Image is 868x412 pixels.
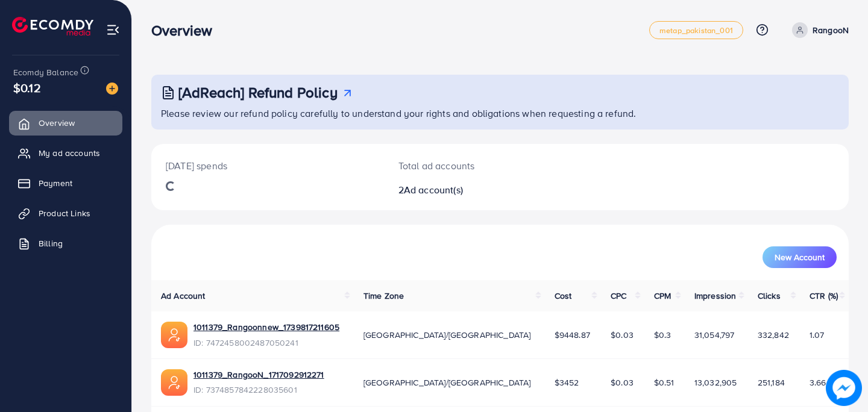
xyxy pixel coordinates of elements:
span: $3452 [555,376,579,389]
h2: 2 [398,184,544,196]
a: metap_pakistan_001 [649,21,743,39]
span: 31,054,797 [694,329,735,341]
span: Impression [694,290,737,302]
span: 13,032,905 [694,376,737,389]
a: 1011379_RangooN_1717092912271 [193,369,324,381]
p: RangooN [813,23,849,37]
span: [GEOGRAPHIC_DATA]/[GEOGRAPHIC_DATA] [363,376,531,389]
span: $0.51 [654,376,675,389]
a: RangooN [787,22,849,38]
a: My ad accounts [9,141,122,165]
img: ic-ads-acc.e4c84228.svg [161,369,187,396]
span: Billing [39,237,63,249]
span: My ad accounts [39,147,100,159]
p: Total ad accounts [398,158,544,173]
h3: Overview [151,22,222,39]
img: logo [12,17,93,36]
span: $9448.87 [555,329,590,341]
a: Billing [9,231,122,255]
span: Payment [39,177,72,189]
span: 3.66 [810,376,826,389]
p: [DATE] spends [166,158,370,173]
span: Product Links [39,207,90,219]
span: New Account [775,253,825,261]
a: Product Links [9,201,122,225]
a: Payment [9,171,122,195]
span: Time Zone [363,290,404,302]
span: ID: 7374857842228035601 [193,384,324,396]
img: ic-ads-acc.e4c84228.svg [161,322,187,348]
span: 251,184 [758,376,785,389]
span: $0.03 [611,376,634,389]
span: Ad account(s) [404,183,463,196]
span: Clicks [758,290,781,302]
span: $0.03 [611,329,634,341]
p: Please review our refund policy carefully to understand your rights and obligations when requesti... [161,106,841,120]
a: 1011379_Rangoonnew_1739817211605 [193,321,339,333]
a: Overview [9,111,122,135]
span: Overview [39,117,75,129]
span: $0.12 [13,79,41,96]
span: Cost [555,290,572,302]
span: CPM [654,290,671,302]
img: image [106,83,118,95]
img: menu [106,23,120,37]
span: [GEOGRAPHIC_DATA]/[GEOGRAPHIC_DATA] [363,329,531,341]
span: CPC [611,290,626,302]
span: 1.07 [810,329,825,341]
span: CTR (%) [810,290,838,302]
span: 332,842 [758,329,789,341]
h3: [AdReach] Refund Policy [178,84,338,101]
span: Ad Account [161,290,206,302]
span: Ecomdy Balance [13,66,78,78]
span: ID: 7472458002487050241 [193,337,339,349]
img: image [826,370,862,406]
span: metap_pakistan_001 [659,27,733,34]
span: $0.3 [654,329,671,341]
button: New Account [763,246,837,268]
